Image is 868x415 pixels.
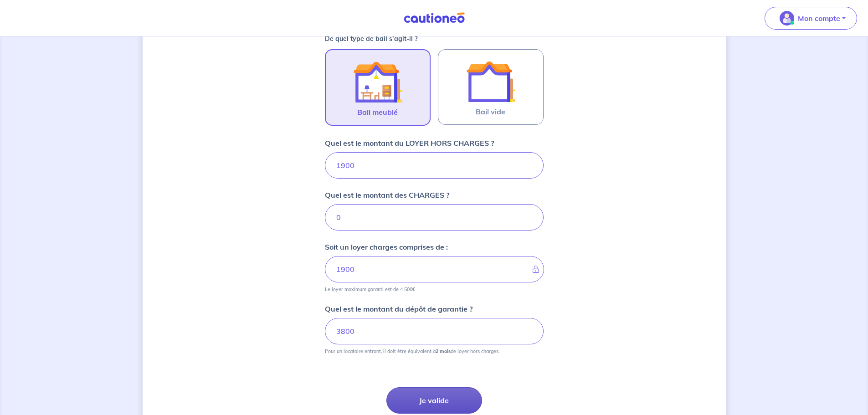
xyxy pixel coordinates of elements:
p: Pour un locataire entrant, il doit être équivalent à de loyer hors charges. [325,348,499,354]
p: Le loyer maximum garanti est de 4 500€ [325,286,415,292]
span: Bail vide [476,106,505,117]
strong: 2 mois [436,348,451,354]
p: De quel type de bail s’agit-il ? [325,36,544,42]
button: illu_account_valid_menu.svgMon compte [765,7,857,30]
p: Quel est le montant des CHARGES ? [325,190,449,200]
span: Bail meublé [357,107,398,118]
input: 80 € [325,204,544,231]
input: 750€ [325,318,544,344]
input: 750€ [325,152,544,179]
img: Cautioneo [400,12,468,24]
img: illu_empty_lease.svg [466,57,515,106]
input: - € [325,256,544,282]
p: Quel est le montant du dépôt de garantie ? [325,303,473,314]
p: Soit un loyer charges comprises de : [325,241,448,252]
img: illu_account_valid_menu.svg [780,11,794,26]
p: Quel est le montant du LOYER HORS CHARGES ? [325,138,494,149]
img: illu_furnished_lease.svg [353,57,402,107]
p: Mon compte [798,13,840,24]
button: Je valide [386,387,482,414]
